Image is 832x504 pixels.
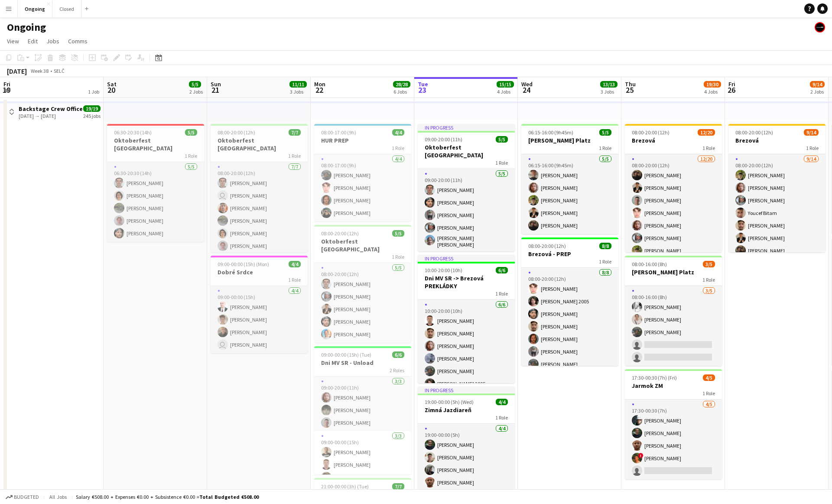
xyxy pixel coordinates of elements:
div: 17:30-00:30 (7h) (Fri)4/5Jarmok ZM1 Role4/517:30-00:30 (7h)[PERSON_NAME][PERSON_NAME][PERSON_NAME... [625,369,722,479]
span: 06:30-20:30 (14h) [114,129,152,136]
span: 22 [313,85,325,95]
div: 3 Jobs [290,88,306,95]
app-job-card: 08:00-20:00 (12h)9/14Brezová1 Role9/1408:00-20:00 (12h)[PERSON_NAME][PERSON_NAME][PERSON_NAME]You... [728,124,825,252]
span: 09:00-00:00 (15h) (Tue) [321,351,371,358]
div: In progress10:00-20:00 (10h)6/6Dni MV SR -> Brezová PREKLÁDKY1 Role6/610:00-20:00 (10h)[PERSON_NA... [418,255,515,383]
span: 6/6 [496,267,508,273]
span: Jobs [46,37,59,45]
span: 2 Roles [390,367,404,374]
app-job-card: 08:00-20:00 (12h)12/20Brezová1 Role12/2008:00-20:00 (12h)[PERSON_NAME][PERSON_NAME][PERSON_NAME][... [625,124,722,252]
span: Tue [418,80,428,88]
app-card-role: 5/509:00-20:00 (11h)[PERSON_NAME][PERSON_NAME][PERSON_NAME][PERSON_NAME][PERSON_NAME] [PERSON_NAME] [418,169,515,251]
app-job-card: In progress09:00-20:00 (11h)5/5Oktoberfest [GEOGRAPHIC_DATA]1 Role5/509:00-20:00 (11h)[PERSON_NAM... [418,124,515,251]
span: 5/5 [392,230,404,237]
span: 09:00-20:00 (11h) [425,136,462,143]
span: 1 Role [495,414,508,421]
app-job-card: 09:00-00:00 (15h) (Mon)4/4Dobré Srdce1 Role4/409:00-00:00 (15h)[PERSON_NAME][PERSON_NAME][PERSON_... [211,256,308,353]
app-card-role: 4/419:00-00:00 (5h)[PERSON_NAME][PERSON_NAME][PERSON_NAME][PERSON_NAME] [418,424,515,491]
div: 06:30-20:30 (14h)5/5Oktoberfest [GEOGRAPHIC_DATA]1 Role5/506:30-20:30 (14h)[PERSON_NAME][PERSON_N... [107,124,204,242]
div: In progress [418,124,515,131]
div: 4 Jobs [497,88,513,95]
span: 08:00-20:00 (12h) [632,129,669,136]
span: 5/5 [185,129,197,136]
h3: Oktoberfest [GEOGRAPHIC_DATA] [211,137,308,152]
h1: Ongoing [7,21,46,34]
span: 1 Role [702,390,715,397]
button: Budgeted [4,492,40,502]
app-card-role: 6/610:00-20:00 (10h)[PERSON_NAME][PERSON_NAME][PERSON_NAME][PERSON_NAME][PERSON_NAME][PERSON_NAME... [418,300,515,392]
span: 5/5 [496,136,508,143]
span: 1 Role [495,159,508,166]
h3: Dni MV SR - Unload [314,359,411,367]
a: View [3,36,23,47]
div: 2 Jobs [189,88,203,95]
span: 5/5 [599,129,611,136]
app-job-card: 08:00-20:00 (12h)8/8Brezová - PREP1 Role8/808:00-20:00 (12h)[PERSON_NAME][PERSON_NAME] 2005[PERSO... [521,237,618,366]
span: Mon [314,80,325,88]
app-card-role: 3/309:00-00:00 (15h)[PERSON_NAME][PERSON_NAME][PERSON_NAME] [314,431,411,486]
span: Edit [28,37,38,45]
span: 3/5 [703,261,715,267]
app-job-card: In progress19:00-00:00 (5h) (Wed)4/4Zimná Jazdiareň1 Role4/419:00-00:00 (5h)[PERSON_NAME][PERSON_... [418,387,515,491]
div: [DATE] → [DATE] [19,113,83,119]
span: 11/11 [289,81,307,88]
div: SELČ [54,68,65,74]
app-card-role: 4/517:30-00:30 (7h)[PERSON_NAME][PERSON_NAME][PERSON_NAME]![PERSON_NAME] [625,400,722,479]
span: 1 Role [599,258,611,265]
span: 1 Role [702,145,715,151]
h3: Zimná Jazdiareň [418,406,515,414]
span: 8/8 [599,243,611,249]
h3: Jarmok ZM [625,382,722,390]
span: 21:00-00:00 (3h) (Tue) [321,483,369,490]
app-card-role: 8/808:00-20:00 (12h)[PERSON_NAME][PERSON_NAME] 2005[PERSON_NAME][PERSON_NAME][PERSON_NAME][PERSON... [521,268,618,385]
span: 17:30-00:30 (7h) (Fri) [632,374,677,381]
span: 1 Role [288,153,301,159]
span: Week 38 [29,68,50,74]
span: 15/15 [497,81,514,88]
span: 1 Role [599,145,611,151]
span: Budgeted [14,494,39,500]
app-job-card: 08:00-20:00 (12h)5/5Oktoberfest [GEOGRAPHIC_DATA]1 Role5/508:00-20:00 (12h)[PERSON_NAME][PERSON_N... [314,225,411,343]
app-job-card: 09:00-00:00 (15h) (Tue)6/6Dni MV SR - Unload2 Roles3/309:00-20:00 (11h)[PERSON_NAME][PERSON_NAME]... [314,346,411,475]
span: 10:00-20:00 (10h) [425,267,462,273]
span: ! [638,453,643,458]
span: 19 [2,85,10,95]
span: 9/14 [804,129,819,136]
span: 4/4 [496,399,508,405]
span: View [7,37,19,45]
app-card-role: 5/506:15-16:00 (9h45m)[PERSON_NAME][PERSON_NAME][PERSON_NAME][PERSON_NAME][PERSON_NAME] [521,154,618,234]
div: 08:00-17:00 (9h)4/4HUR PREP1 Role4/408:00-17:00 (9h)[PERSON_NAME][PERSON_NAME][PERSON_NAME][PERSO... [314,124,411,221]
h3: Brezová [728,137,825,144]
span: Thu [625,80,636,88]
h3: Backstage Crew Office [19,105,83,113]
span: 4/4 [392,129,404,136]
span: 24 [520,85,533,95]
span: 1 Role [702,276,715,283]
button: Closed [52,0,81,17]
app-job-card: 08:00-16:00 (8h)3/5[PERSON_NAME] Platz1 Role3/508:00-16:00 (8h)[PERSON_NAME][PERSON_NAME][PERSON_... [625,256,722,366]
app-card-role: 5/508:00-20:00 (12h)[PERSON_NAME][PERSON_NAME][PERSON_NAME][PERSON_NAME][PERSON_NAME] [314,263,411,343]
app-card-role: 12/2008:00-20:00 (12h)[PERSON_NAME][PERSON_NAME][PERSON_NAME][PERSON_NAME][PERSON_NAME][PERSON_NA... [625,154,722,425]
span: 25 [624,85,636,95]
span: Wed [521,80,533,88]
span: 23 [416,85,428,95]
div: 4 Jobs [704,88,721,95]
a: Comms [65,36,91,47]
span: Fri [3,80,10,88]
h3: Brezová [625,137,722,144]
span: 08:00-20:00 (12h) [528,243,566,249]
a: Jobs [43,36,63,47]
span: 08:00-20:00 (12h) [735,129,773,136]
span: Total Budgeted €508.00 [199,494,259,500]
span: 06:15-16:00 (9h45m) [528,129,573,136]
h3: [PERSON_NAME] Platz [521,137,618,144]
span: 7/7 [289,129,301,136]
span: 5/5 [189,81,201,88]
span: 08:00-20:00 (12h) [321,230,359,237]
